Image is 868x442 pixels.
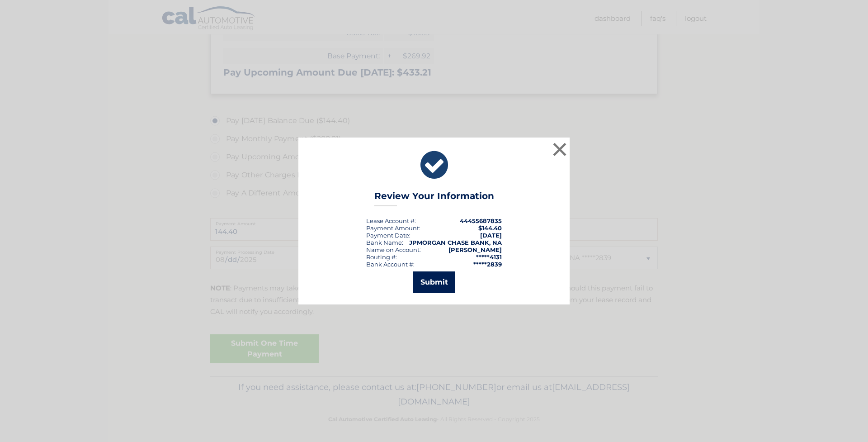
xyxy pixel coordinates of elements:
span: [DATE] [480,232,502,239]
h3: Review Your Information [374,190,494,206]
strong: 44455687835 [460,217,502,224]
div: Payment Amount: [366,224,420,232]
div: Routing #: [366,253,397,261]
div: Name on Account: [366,246,421,253]
div: : [366,232,410,239]
strong: JPMORGAN CHASE BANK, NA [409,239,502,246]
div: Bank Account #: [366,261,415,268]
span: Payment Date [366,232,409,239]
div: Lease Account #: [366,217,416,224]
span: $144.40 [478,224,502,232]
button: Submit [413,271,455,293]
div: Bank Name: [366,239,403,246]
strong: [PERSON_NAME] [448,246,502,253]
button: × [551,140,569,158]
